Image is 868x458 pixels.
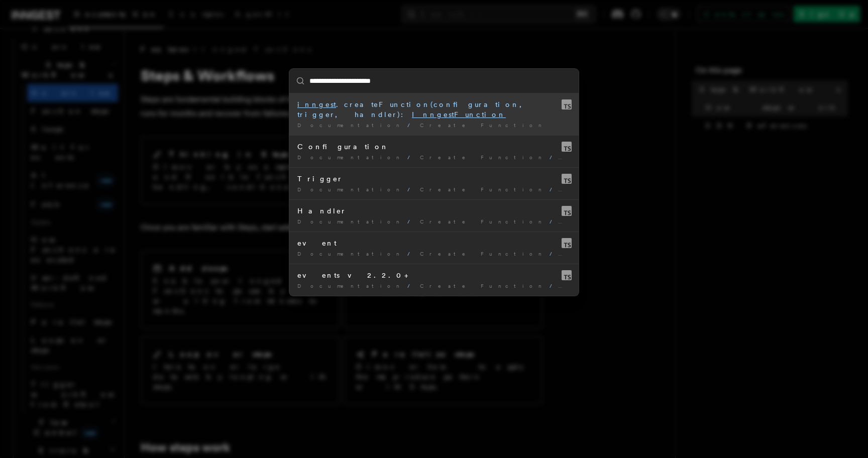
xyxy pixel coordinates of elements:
span: Documentation [297,186,403,192]
span: / [407,283,416,289]
span: Create Function [420,218,546,224]
div: events v2.2.0+ [297,270,571,280]
span: Documentation [297,218,403,224]
mark: InngestFunction [412,110,506,119]
div: event [297,238,571,248]
div: Handler [297,206,571,216]
span: / [550,186,558,192]
span: Documentation [297,154,403,160]
span: Create Function [420,251,546,257]
span: / [407,122,416,128]
span: Documentation [297,251,403,257]
span: / [407,251,416,257]
span: Documentation [297,283,403,289]
div: Trigger [297,174,571,184]
mark: inngest [297,100,336,108]
span: / [407,186,416,192]
span: Create Function [420,154,546,160]
span: / [407,154,416,160]
span: / [550,218,558,224]
span: / [550,251,558,257]
span: Documentation [297,122,403,128]
span: / [550,283,558,289]
span: / [407,218,416,224]
div: Configuration [297,142,571,152]
span: / [550,154,558,160]
span: Create Function [420,283,546,289]
div: .createFunction(configuration, trigger, handler): [297,99,571,120]
span: Create Function [420,186,546,192]
span: Create Function [420,122,546,128]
